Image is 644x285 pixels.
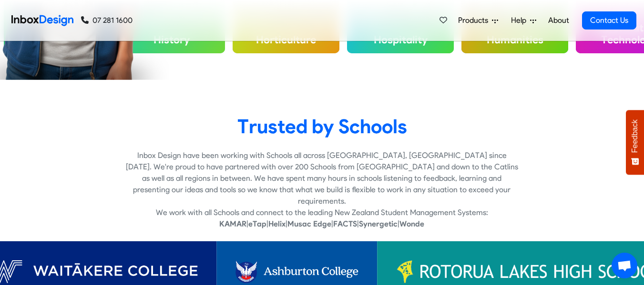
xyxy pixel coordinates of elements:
strong: Wonde [399,219,424,228]
span: Feedback [631,119,639,153]
strong: Musac Edge [287,219,331,228]
div: Open chat [612,253,637,278]
strong: eTap [248,219,266,228]
img: Ashburton College [235,260,358,283]
span: Products [458,15,492,26]
p: Inbox Design have been working with Schools all across [GEOGRAPHIC_DATA], [GEOGRAPHIC_DATA] since... [126,150,518,207]
a: About [545,11,572,30]
a: Help [507,11,540,30]
a: 07 281 1600 [81,15,133,26]
button: Feedback - Show survey [626,110,644,175]
strong: Helix [268,219,286,228]
p: We work with all Schools and connect to the leading New Zealand Student Management Systems: [126,207,518,218]
strong: KAMAR [219,219,246,228]
p: | | | | | | [126,218,518,230]
heading: Trusted by Schools [24,114,620,138]
strong: Synergetic [359,219,398,228]
a: Products [454,11,502,30]
span: Help [511,15,530,26]
strong: FACTS [333,219,357,228]
a: Contact Us [582,11,636,29]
